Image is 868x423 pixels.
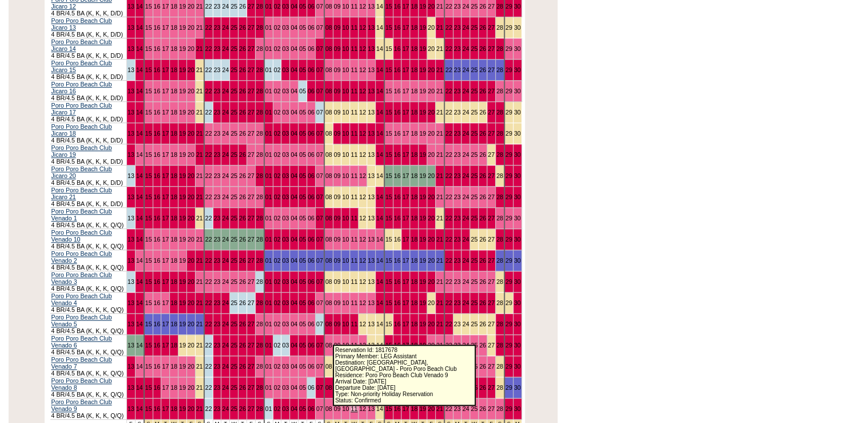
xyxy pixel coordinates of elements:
[51,17,112,31] a: Poro Poro Beach Club Jicaro 13
[162,45,169,52] a: 17
[128,45,134,52] a: 13
[359,109,366,116] a: 12
[239,109,246,116] a: 26
[162,3,169,10] a: 17
[170,88,177,94] a: 18
[376,3,383,10] a: 14
[214,24,221,31] a: 23
[394,24,401,31] a: 16
[265,24,272,31] a: 01
[394,3,401,10] a: 16
[436,88,443,94] a: 21
[402,3,409,10] a: 17
[419,88,426,94] a: 19
[462,24,469,31] a: 24
[325,3,332,10] a: 08
[222,88,229,94] a: 24
[505,109,512,116] a: 29
[445,45,452,52] a: 22
[154,130,161,137] a: 16
[488,88,495,94] a: 27
[274,66,281,73] a: 02
[214,66,221,73] a: 23
[230,130,237,137] a: 25
[479,24,486,31] a: 26
[445,109,452,116] a: 22
[265,3,272,10] a: 01
[188,66,194,73] a: 20
[128,24,134,31] a: 13
[282,24,289,31] a: 03
[170,24,177,31] a: 18
[248,45,254,52] a: 27
[394,45,401,52] a: 16
[496,24,503,31] a: 28
[316,88,323,94] a: 07
[51,81,112,94] a: Poro Poro Beach Club Jicaro 16
[514,45,521,52] a: 30
[385,24,392,31] a: 15
[290,66,297,73] a: 04
[256,24,263,31] a: 28
[342,109,349,116] a: 10
[196,88,203,94] a: 21
[265,130,272,137] a: 01
[256,66,263,73] a: 28
[316,24,323,31] a: 07
[445,24,452,31] a: 22
[265,88,272,94] a: 01
[368,3,375,10] a: 13
[145,88,152,94] a: 15
[290,3,297,10] a: 04
[376,45,383,52] a: 14
[239,88,246,94] a: 26
[351,88,357,94] a: 11
[496,66,503,73] a: 28
[179,45,186,52] a: 19
[170,66,177,73] a: 18
[222,130,229,137] a: 24
[136,130,143,137] a: 14
[136,45,143,52] a: 14
[274,88,281,94] a: 02
[205,3,212,10] a: 22
[445,66,452,73] a: 22
[188,88,194,94] a: 20
[376,109,383,116] a: 14
[128,66,134,73] a: 13
[479,88,486,94] a: 26
[419,3,426,10] a: 19
[308,3,314,10] a: 06
[505,66,512,73] a: 29
[402,24,409,31] a: 17
[51,123,112,137] a: Poro Poro Beach Club Jicaro 18
[428,66,435,73] a: 20
[496,45,503,52] a: 28
[274,45,281,52] a: 02
[316,66,323,73] a: 07
[145,66,152,73] a: 15
[188,109,194,116] a: 20
[359,3,366,10] a: 12
[248,66,254,73] a: 27
[128,109,134,116] a: 13
[239,130,246,137] a: 26
[402,109,409,116] a: 17
[479,45,486,52] a: 26
[196,45,203,52] a: 21
[479,109,486,116] a: 26
[282,88,289,94] a: 03
[308,109,314,116] a: 06
[368,24,375,31] a: 13
[454,66,461,73] a: 23
[471,3,477,10] a: 25
[359,66,366,73] a: 12
[351,66,357,73] a: 11
[188,45,194,52] a: 20
[488,24,495,31] a: 27
[162,66,169,73] a: 17
[214,3,221,10] a: 23
[205,66,212,73] a: 22
[436,66,443,73] a: 21
[136,109,143,116] a: 14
